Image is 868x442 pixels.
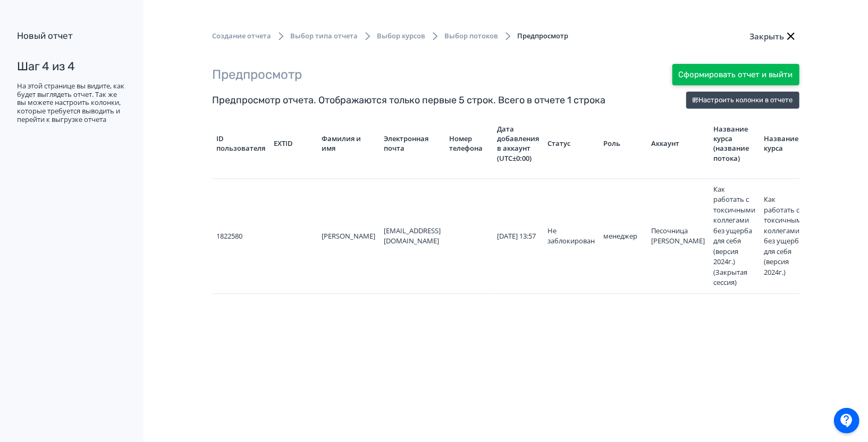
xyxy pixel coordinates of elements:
div: Дата добавления в аккаунт (UTC±0:00) [498,124,540,163]
div: Как работать с токсичными коллегами без ущерба для себя (версия 2024г.) [764,194,806,277]
span: Выбор потоков [445,31,499,42]
div: Электронная почта [384,134,441,153]
button: Сформировать отчет и выйти [672,64,799,85]
button: Настроить колонки в отчете [686,92,799,109]
div: 23.09.2025 13:57 [498,231,540,242]
div: Песочница Мартынюк [652,226,705,247]
div: Не заблокирован [548,226,595,247]
div: Название курса (название потока) [714,124,756,163]
span: Предпросмотр [518,31,569,42]
div: Статус [548,138,595,148]
span: Выбор типа отчета [291,31,358,42]
span: Выбор курсов [377,31,426,42]
div: 1822580 [217,231,266,242]
div: Новый отчет [17,30,124,43]
div: Предпросмотр [213,65,302,84]
div: Роль [604,138,643,148]
div: Аккаунт [652,138,705,148]
button: Закрыть [748,26,799,47]
div: менеджер [604,231,643,242]
div: Название курса [764,134,806,153]
div: Никонов Андрей [322,231,376,242]
div: На этой странице вы видите, как будет выглядеть отчет. Так же вы можете настроить колонки, которы... [17,82,124,124]
div: Фамилия и имя [322,134,376,153]
span: Создание отчета [213,31,272,42]
div: ID пользователя [217,134,266,153]
div: Как работать с токсичными коллегами без ущерба для себя (версия 2024г.) (Закрытая сессия) [714,184,756,288]
div: Номер телефона [450,134,489,153]
div: Шаг 4 из 4 [17,60,124,73]
div: nikonov@teachbase.ru [384,226,441,247]
div: EXTID [274,138,314,148]
div: Предпросмотр отчета. Отображаются только первые 5 строк. Всего в отчете 1 строка [213,93,606,108]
